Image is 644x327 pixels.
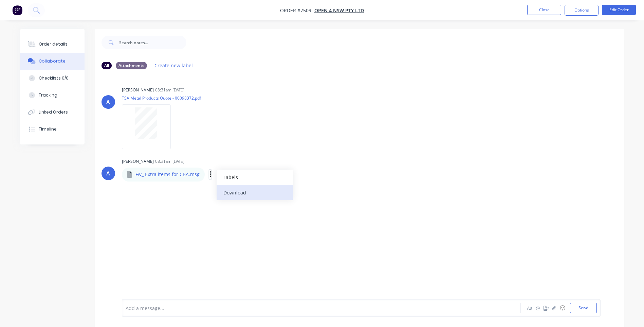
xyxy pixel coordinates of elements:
img: Factory [12,5,22,15]
div: Timeline [39,126,57,132]
button: Labels [217,170,293,185]
button: Tracking [20,87,85,104]
p: TSA Metal Products Quote - 00098372.pdf [122,95,201,101]
div: Linked Orders [39,109,68,115]
button: Send [570,303,597,313]
input: Search notes... [119,36,186,49]
button: Aa [526,304,534,312]
button: Download [217,185,293,200]
div: Checklists 0/0 [39,75,69,81]
button: Timeline [20,121,85,138]
button: Collaborate [20,53,85,70]
button: Create new label [151,61,197,70]
div: [PERSON_NAME] [122,158,154,165]
button: @ [534,304,542,312]
button: Linked Orders [20,104,85,121]
div: Collaborate [39,58,66,64]
div: 08:31am [DATE] [155,87,184,93]
div: 08:31am [DATE] [155,158,184,165]
div: A [106,169,110,177]
button: Close [527,5,561,15]
button: Edit Order [602,5,636,15]
div: All [102,62,112,69]
div: [PERSON_NAME] [122,87,154,93]
p: Fw_ Extra items for CBA.msg [135,171,200,178]
a: OPEN 4 NSW Pty Ltd [314,7,364,14]
button: Options [565,5,599,16]
button: Order details [20,36,85,53]
span: Order #7509 - [280,7,314,14]
div: A [106,98,110,106]
div: Attachments [116,62,147,69]
button: Checklists 0/0 [20,70,85,87]
button: ☺ [558,304,567,312]
div: Order details [39,41,68,47]
div: Tracking [39,92,57,98]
